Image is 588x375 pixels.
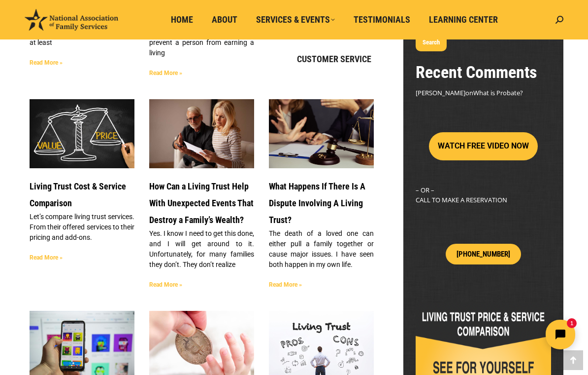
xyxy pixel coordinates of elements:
span: Learning Center [429,14,498,25]
a: [PHONE_NUMBER] [446,244,521,264]
a: Family Disputing over trust [269,99,374,169]
a: Home [164,10,200,29]
a: Family Experiencing Unexpected Events [149,99,254,169]
a: How Can a Living Trust Help With Unexpected Events That Destroy a Family’s Wealth? [149,181,254,225]
a: Learning Center [422,10,505,29]
img: Family Disputing over trust [268,98,374,169]
p: Yes. I know I need to get this done, and I will get around to it. Unfortunately, for many familie... [149,228,254,270]
a: What is Probate? [473,88,523,97]
p: The death of a loved one can either pull a family together or cause major issues. I have seen bot... [269,228,374,270]
footer: on [416,88,551,98]
a: Read more about What Happens If There Is A Dispute Involving A Living Trust? [269,281,302,288]
p: – OR – CALL TO MAKE A RESERVATION [416,185,551,205]
a: WATCH FREE VIDEO NOW [429,142,538,150]
span: Home [171,14,193,25]
img: National Association of Family Services [25,9,118,31]
span: Testimonials [354,14,410,25]
span: [PERSON_NAME] [416,88,465,97]
a: What Happens If There Is A Dispute Involving A Living Trust? [269,181,365,225]
a: Testimonials [347,10,417,29]
span: Services & Events [256,14,335,25]
a: Customer Service [290,50,378,69]
span: Customer Service [297,54,371,65]
a: Read more about How Can a Living Trust Help With Unexpected Events That Destroy a Family’s Wealth? [149,281,182,288]
iframe: Tidio Chat [414,311,584,358]
span: About [212,14,237,25]
img: Family Experiencing Unexpected Events [149,98,255,169]
p: Let’s compare living trust services. From their offered services to their pricing and add-ons. [30,212,134,243]
a: About [205,10,244,29]
a: Living Trust Cost & Service Comparison [30,181,126,208]
a: Read more about Can I Include Digital Assets In My Living Trust or Estate Planning? [30,59,63,66]
a: Read more about Avoid Jeopardizing Special Needs Benefits With A Living Trust [149,70,182,76]
a: Read more about Living Trust Cost & Service Comparison [30,254,63,261]
h2: Recent Comments [416,61,551,83]
img: Living Trust Service and Price Comparison Blog Image [20,99,144,169]
a: Living Trust Service and Price Comparison Blog Image [30,99,134,169]
button: WATCH FREE VIDEO NOW [429,132,538,160]
button: Search [416,33,447,51]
